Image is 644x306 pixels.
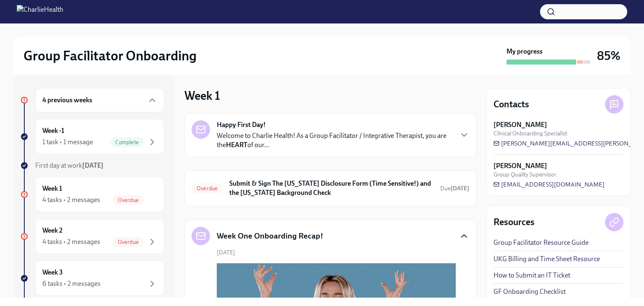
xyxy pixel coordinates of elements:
[493,216,535,228] h4: Resources
[42,184,62,193] h6: Week 1
[217,131,452,150] p: Welcome to Charlie Health! As a Group Facilitator / Integrative Therapist, you are the of our...
[42,195,100,205] div: 4 tasks • 2 messages
[42,279,101,288] div: 6 tasks • 2 messages
[42,137,93,147] div: 1 task • 1 message
[17,5,63,18] img: CharlieHealth
[506,47,543,56] strong: My progress
[42,226,62,235] h6: Week 2
[20,161,164,170] a: First day at work[DATE]
[493,171,556,179] span: Group Quality Supervisor
[42,126,64,135] h6: Week -1
[113,239,144,245] span: Overdue
[42,237,100,246] div: 4 tasks • 2 messages
[493,271,570,280] a: How to Submit an IT Ticket
[42,96,92,105] h6: 4 previous weeks
[217,231,323,241] h5: Week One Onboarding Recap!
[20,177,164,212] a: Week 14 tasks • 2 messagesOverdue
[493,254,600,264] a: UKG Billing and Time Sheet Resource
[23,47,197,64] h2: Group Facilitator Onboarding
[82,161,104,169] strong: [DATE]
[440,185,469,192] span: Due
[192,177,469,199] a: OverdueSubmit & Sign The [US_STATE] Disclosure Form (Time Sensitive!) and the [US_STATE] Backgrou...
[493,238,589,247] a: Group Facilitator Resource Guide
[113,197,144,203] span: Overdue
[217,120,266,130] strong: Happy First Day!
[184,88,220,103] h3: Week 1
[217,249,235,257] span: [DATE]
[493,161,547,171] strong: [PERSON_NAME]
[493,130,567,137] span: Clinical Onboarding Specialist
[229,179,434,197] h6: Submit & Sign The [US_STATE] Disclosure Form (Time Sensitive!) and the [US_STATE] Background Check
[42,268,63,277] h6: Week 3
[20,119,164,154] a: Week -11 task • 1 messageComplete
[597,48,621,63] h3: 85%
[493,120,547,130] strong: [PERSON_NAME]
[493,180,605,189] a: [EMAIL_ADDRESS][DOMAIN_NAME]
[35,161,104,169] span: First day at work
[110,139,144,145] span: Complete
[493,98,529,111] h4: Contacts
[20,261,164,296] a: Week 36 tasks • 2 messages
[451,185,469,192] strong: [DATE]
[192,185,223,192] span: Overdue
[20,219,164,254] a: Week 24 tasks • 2 messagesOverdue
[493,287,566,296] a: GF Onboarding Checklist
[35,88,164,112] div: 4 previous weeks
[226,141,247,149] strong: HEART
